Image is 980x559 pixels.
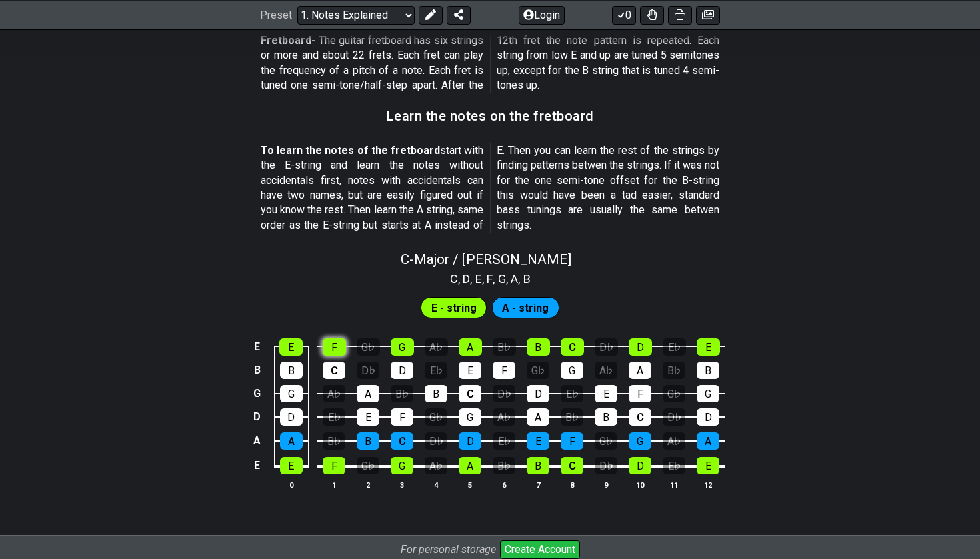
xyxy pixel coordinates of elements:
[323,362,345,379] div: C
[640,5,664,24] button: Toggle Dexterity for all fretkits
[323,338,346,356] div: F
[357,457,379,474] div: G♭
[668,5,692,24] button: Print
[419,5,443,24] button: Edit Preset
[351,478,385,492] th: 2
[527,338,550,356] div: B
[487,478,521,492] th: 6
[527,432,549,450] div: E
[561,338,584,356] div: C
[595,408,617,426] div: B
[527,385,549,402] div: D
[511,270,518,288] span: A
[274,478,308,492] th: 0
[459,385,481,402] div: C
[493,385,515,402] div: D♭
[521,478,555,492] th: 7
[663,432,685,450] div: A♭
[595,432,617,450] div: G♭
[482,270,487,288] span: ,
[595,457,617,474] div: D♭
[280,385,303,402] div: G
[249,405,265,429] td: D
[280,408,303,426] div: D
[249,429,265,454] td: A
[663,385,685,402] div: G♭
[357,385,379,402] div: A
[697,408,719,426] div: D
[280,432,303,450] div: A
[487,270,493,288] span: F
[459,362,481,379] div: E
[493,457,515,474] div: B♭
[391,385,413,402] div: B♭
[459,408,481,426] div: G
[431,298,477,318] span: First enable full edit mode to edit
[696,5,720,24] button: Create image
[527,408,549,426] div: A
[527,362,549,379] div: G♭
[663,457,685,474] div: E♭
[470,270,475,288] span: ,
[629,408,651,426] div: C
[493,408,515,426] div: A♭
[475,270,482,288] span: E
[357,362,379,379] div: D♭
[493,338,516,356] div: B♭
[323,432,345,450] div: B♭
[697,385,719,402] div: G
[561,385,583,402] div: E♭
[463,270,470,288] span: D
[425,362,447,379] div: E♭
[357,408,379,426] div: E
[387,109,594,123] h3: Learn the notes on the fretboard
[500,540,580,559] button: Create Account
[493,270,498,288] span: ,
[595,338,618,356] div: D♭
[561,457,583,474] div: C
[623,478,657,492] th: 10
[459,338,482,356] div: A
[629,432,651,450] div: G
[519,5,565,24] button: Login
[595,362,617,379] div: A♭
[444,267,537,288] section: Scale pitch classes
[629,385,651,402] div: F
[249,453,265,478] td: E
[261,144,440,157] strong: To learn the notes of the fretboard
[629,362,651,379] div: A
[518,270,523,288] span: ,
[612,5,636,24] button: 0
[401,251,571,267] span: C - Major / [PERSON_NAME]
[297,5,415,24] select: Preset
[459,432,481,450] div: D
[589,478,623,492] th: 9
[629,338,652,356] div: D
[453,478,487,492] th: 5
[425,385,447,402] div: B
[458,270,463,288] span: ,
[663,408,685,426] div: D♭
[317,478,351,492] th: 1
[425,408,447,426] div: G♭
[663,338,686,356] div: E♭
[697,457,719,474] div: E
[249,336,265,359] td: E
[697,362,719,379] div: B
[261,34,311,47] strong: Fretboard
[261,33,719,93] p: - The guitar fretboard has six strings or more and about 22 frets. Each fret can play the frequen...
[323,457,345,474] div: F
[357,338,380,356] div: G♭
[493,362,515,379] div: F
[595,385,617,402] div: E
[357,432,379,450] div: B
[629,457,651,474] div: D
[561,432,583,450] div: F
[498,270,506,288] span: G
[697,338,720,356] div: E
[506,270,511,288] span: ,
[657,478,691,492] th: 11
[261,143,719,233] p: start with the E-string and learn the notes without accidentals first, notes with accidentals can...
[663,362,685,379] div: B♭
[249,382,265,405] td: G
